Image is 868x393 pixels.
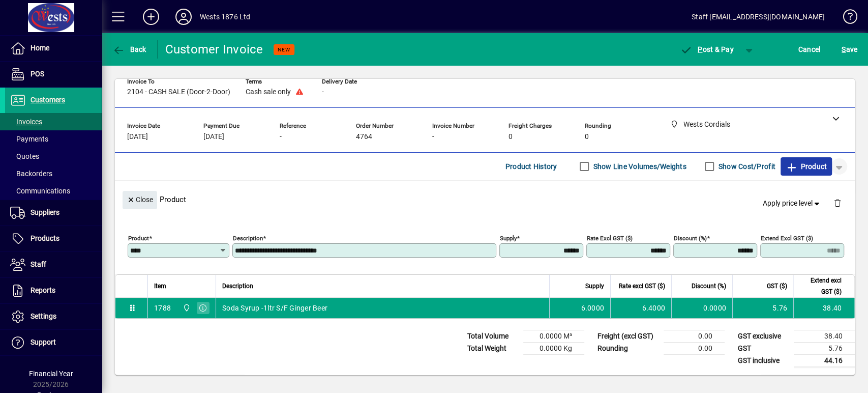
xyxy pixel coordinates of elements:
[793,298,854,318] td: 38.40
[31,234,59,242] span: Products
[800,275,842,297] span: Extend excl GST ($)
[842,45,846,53] span: S
[761,234,813,241] mat-label: Extend excl GST ($)
[796,40,823,59] button: Cancel
[523,342,584,354] td: 0.0000 Kg
[794,330,855,342] td: 38.40
[110,40,149,59] button: Back
[31,96,65,104] span: Customers
[462,330,523,342] td: Total Volume
[180,302,192,314] span: Wests Cordials
[5,304,102,329] a: Settings
[5,165,102,182] a: Backorders
[128,234,149,241] mat-label: Product
[200,9,250,25] div: Wests 1876 Ltd
[680,45,734,53] span: ost & Pay
[759,194,826,212] button: Apply price level
[763,198,822,209] span: Apply price level
[500,234,517,241] mat-label: Supply
[5,182,102,200] a: Communications
[127,88,230,96] span: 2104 - CASH SALE (Door-2-Door)
[5,278,102,303] a: Reports
[167,8,200,26] button: Profile
[501,157,561,176] button: Product History
[5,252,102,277] a: Staff
[135,8,167,26] button: Add
[31,70,44,78] span: POS
[587,234,633,241] mat-label: Rate excl GST ($)
[794,342,855,354] td: 5.76
[120,195,160,204] app-page-header-button: Close
[31,286,55,294] span: Reports
[767,280,787,292] span: GST ($)
[31,260,46,268] span: Staff
[462,342,523,354] td: Total Weight
[278,46,290,53] span: NEW
[432,133,434,141] span: -
[716,161,775,172] label: Show Cost/Profit
[591,161,686,172] label: Show Line Volumes/Weights
[733,330,794,342] td: GST exclusive
[508,133,513,141] span: 0
[10,152,39,160] span: Quotes
[592,330,664,342] td: Freight (excl GST)
[733,342,794,354] td: GST
[5,113,102,130] a: Invoices
[154,303,171,313] div: 1788
[692,9,825,25] div: Staff [EMAIL_ADDRESS][DOMAIN_NAME]
[10,170,52,178] span: Backorders
[165,41,263,58] div: Customer Invoice
[664,330,725,342] td: 0.00
[581,303,605,313] span: 6.0000
[733,354,794,367] td: GST inclusive
[5,226,102,251] a: Products
[798,41,821,58] span: Cancel
[732,298,793,318] td: 5.76
[619,280,665,292] span: Rate excl GST ($)
[322,88,324,96] span: -
[794,354,855,367] td: 44.16
[154,280,166,292] span: Item
[233,234,263,241] mat-label: Description
[222,280,253,292] span: Description
[786,158,827,175] span: Product
[842,41,857,58] span: ave
[10,135,48,143] span: Payments
[674,234,707,241] mat-label: Discount (%)
[10,187,70,195] span: Communications
[523,330,584,342] td: 0.0000 M³
[127,191,153,208] span: Close
[585,280,604,292] span: Supply
[592,342,664,354] td: Rounding
[10,118,42,126] span: Invoices
[5,148,102,165] a: Quotes
[781,157,832,176] button: Product
[127,133,148,141] span: [DATE]
[5,200,102,226] a: Suppliers
[617,303,665,313] div: 6.4000
[29,370,73,378] span: Financial Year
[664,342,725,354] td: 0.00
[102,40,158,59] app-page-header-button: Back
[825,198,850,207] app-page-header-button: Delete
[698,45,702,53] span: P
[203,133,224,141] span: [DATE]
[585,133,589,141] span: 0
[31,208,59,216] span: Suppliers
[5,330,102,355] a: Support
[280,133,282,141] span: -
[115,181,855,218] div: Product
[839,40,860,59] button: Save
[825,191,850,215] button: Delete
[356,133,372,141] span: 4764
[123,191,157,209] button: Close
[246,88,291,96] span: Cash sale only
[112,45,146,53] span: Back
[31,312,56,320] span: Settings
[671,298,732,318] td: 0.0000
[505,158,557,175] span: Product History
[692,280,726,292] span: Discount (%)
[5,130,102,148] a: Payments
[675,40,739,59] button: Post & Pay
[31,44,49,52] span: Home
